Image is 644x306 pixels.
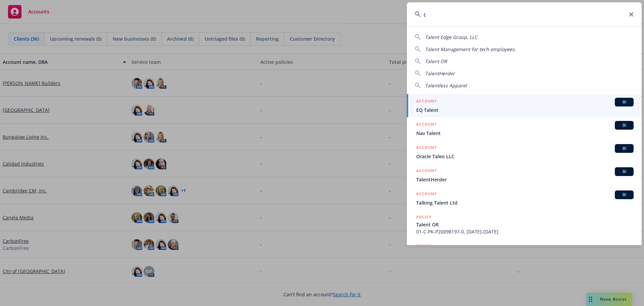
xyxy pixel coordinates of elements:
span: Nav Talent [416,130,634,137]
h5: ACCOUNT [416,167,437,175]
span: Talking Talent Ltd [416,199,634,206]
h5: POLICY [416,214,432,220]
h5: ACCOUNT [416,98,437,106]
span: Talent Management for tech employees. [425,46,516,52]
span: BI [618,145,631,151]
a: ACCOUNTBITalking Talent Ltd [407,187,642,210]
input: Search... [407,2,642,27]
span: 01-C-PK-P20098197-0, [DATE]-[DATE] [416,228,634,235]
h5: ACCOUNT [416,190,437,199]
span: TalentHerder [416,176,634,183]
span: BI [618,192,631,198]
h5: POLICY [416,243,432,249]
span: Talentless Apparel [425,82,467,89]
a: POLICYTalent OR01-C-PK-P20098197-0, [DATE]-[DATE] [407,210,642,239]
span: TalentHerder [425,70,455,77]
span: BI [618,169,631,175]
span: Talent Edge Group, LLC [425,34,477,40]
a: POLICY [407,239,642,268]
span: BI [618,99,631,105]
span: EQ Talent [416,106,634,114]
span: BI [618,122,631,128]
h5: ACCOUNT [416,121,437,129]
span: Talent OR [416,221,634,228]
a: ACCOUNTBINav Talent [407,117,642,140]
span: Talent OR [425,58,447,64]
span: Oracle Taleo LLC [416,153,634,160]
h5: ACCOUNT [416,144,437,152]
a: ACCOUNTBIEQ Talent [407,94,642,117]
a: ACCOUNTBITalentHerder [407,164,642,187]
a: ACCOUNTBIOracle Taleo LLC [407,140,642,164]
